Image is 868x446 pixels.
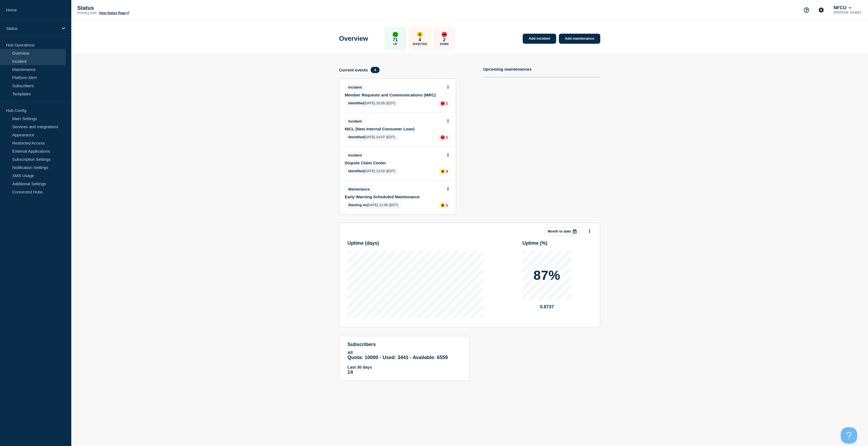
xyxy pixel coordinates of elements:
[371,67,380,73] span: 4
[393,37,398,43] p: 71
[446,135,448,139] p: 1
[348,203,367,207] span: Starting on
[446,203,448,207] p: 1
[545,227,580,236] button: Month to date
[345,186,373,192] span: Maintenance
[832,11,862,14] p: [PERSON_NAME]
[446,101,448,105] p: 1
[559,34,600,44] a: Add maintenance
[393,43,397,46] p: Up
[815,4,827,16] button: Account settings
[442,32,447,37] div: down
[441,135,445,140] div: down
[348,135,364,139] span: Identified
[832,5,852,11] button: NFCU
[413,43,427,46] p: Affected
[345,100,399,107] span: [DATE] 15:05 (EDT)
[347,342,461,347] h4: subscribers
[345,194,443,199] a: Early Warning Scheduled Maintenance
[99,11,129,15] a: View Status Page
[523,34,556,44] a: Add incident
[347,369,461,375] p: 14
[441,169,445,174] div: affected
[348,169,364,173] span: Identified
[417,32,423,37] div: affected
[345,161,443,165] a: Dispute Claim Center
[345,118,365,124] span: Incident
[393,32,398,37] div: up
[841,427,857,444] iframe: Help Scout Beacon - Open
[345,134,399,141] span: [DATE] 14:07 (EDT)
[548,229,571,233] p: Month to date
[441,203,445,208] div: affected
[345,152,365,158] span: Incident
[347,350,461,355] p: All
[345,84,365,90] span: Incident
[533,269,560,282] p: 87%
[443,37,445,43] p: 2
[77,11,97,15] p: Primary Hub
[339,68,368,72] h4: Current events
[418,37,421,43] p: 4
[348,101,364,105] span: Identified
[77,5,186,11] p: Status
[440,43,449,46] p: Down
[446,169,448,173] p: 3
[522,304,571,310] p: 0.8737
[345,168,399,175] span: [DATE] 13:52 (EDT)
[441,101,445,106] div: down
[339,35,368,42] h1: Overview
[345,127,443,131] a: NICL (New Internal Consumer Loan)
[522,240,592,246] h3: Uptime ( % )
[347,240,484,246] h3: Uptime ( days )
[347,355,448,360] span: Quota: 10000 - Used: 3441 - Available: 6559
[345,202,402,209] span: [DATE] 11:00 (EDT)
[801,4,812,16] button: Support
[483,67,532,71] h4: Upcoming maintenances
[347,365,461,369] p: Last 30 days
[345,93,443,97] a: Member Requests and Communications (MRC)
[6,26,58,31] p: Status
